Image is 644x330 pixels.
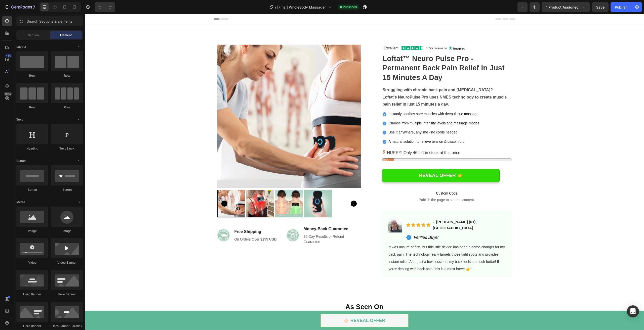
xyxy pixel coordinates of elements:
button: Publish [611,2,632,12]
span: Published [343,5,357,9]
span: Toggle open [75,43,83,51]
h2: Money-Back Guarantee [218,211,276,218]
div: Text Block [51,146,83,151]
div: Hero Banner Parallax [51,324,83,328]
span: Layout [16,44,26,49]
span: On Orders Over $199 USD [150,223,192,227]
div: Video Banner [51,260,83,265]
span: Button [16,159,26,163]
div: Undo/Redo [95,2,115,12]
span: 90-Day Results or Refund Guarantee [219,220,259,230]
strong: As Seen On [261,289,299,297]
span: [Final] WholeBody Massager [277,5,326,10]
span: Media [16,200,25,204]
span: 1 product assigned [546,5,579,10]
div: Row [51,73,83,78]
div: Row [16,105,48,110]
span: Save [596,5,605,9]
span: Element [60,33,72,37]
span: Publish the page to see the content. [297,183,427,188]
span: Toggle open [75,198,83,206]
button: 1 product assigned [542,2,590,12]
div: Image [16,229,48,233]
span: Custom Code [297,176,427,182]
div: Open Intercom Messenger [627,305,639,317]
div: Image [51,229,83,233]
span: / [275,5,276,10]
span: Choose from multiple intensity levels and massage modes [304,107,395,111]
div: 450 [5,54,12,58]
button: Save [592,2,609,12]
div: Hero Banner [16,292,48,297]
img: Alt Image [133,215,145,227]
span: REVEAL OFFER [334,159,371,164]
div: Row [16,73,48,78]
a: 👉🏻 REVEAL OFFER [235,300,324,313]
span: Section [28,33,39,37]
div: Hero Banner [16,324,48,328]
div: Heading [16,146,48,151]
span: Toggle open [75,116,83,124]
p: 7 [33,4,35,10]
span: Text [16,117,23,122]
div: Button [16,187,48,192]
span: 👉🏻 REVEAL OFFER [259,304,301,309]
strong: Loftat™ Neuro Pulse Pro - Permanent Back Pain Relief in Just 15 Minutes A Day [298,40,420,67]
i: Verified Buyer [329,221,354,225]
span: Use it anywhere, anytime - no cords needed [304,116,373,120]
input: Search Sections & Elements [16,16,83,26]
img: Alt Image [202,215,214,227]
div: Button [51,187,83,192]
strong: Struggling with chronic back pain and [MEDICAL_DATA]? [298,74,408,78]
div: Beta [4,92,12,96]
div: Video [16,260,48,265]
div: Row [51,105,83,110]
span: "I was unsure at first, but this little device has been a game-changer for my back pain. The tech... [304,231,420,257]
button: Carousel Back Arrow [137,186,143,193]
p: HURRY! Only 46 left in stock at this price... [302,135,379,143]
img: gempages_522984379950040308-2670411a-7f89-4395-93e2-869d0b1a0ba0.png [297,30,388,37]
span: - [PERSON_NAME] (61), [GEOGRAPHIC_DATA] [348,206,392,216]
div: Publish [615,5,627,10]
a: REVEAL OFFER [297,155,415,168]
span: Instantly soothes sore muscles with deep-tissue massage [304,98,394,102]
span: Toggle open [75,157,83,165]
strong: Loftat's NeuroPulse Pro uses NMES technology to create muscle pain relief in just 15 minutes a day. [298,81,422,92]
iframe: Design area [85,14,644,330]
div: Hero Banner [51,292,83,297]
p: Free Shipping [150,215,192,221]
span: A natural solution to relieve tension & discomfort [304,125,379,129]
button: 7 [2,2,37,12]
button: Carousel Next Arrow [266,186,272,193]
img: Alt Image [303,204,317,218]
